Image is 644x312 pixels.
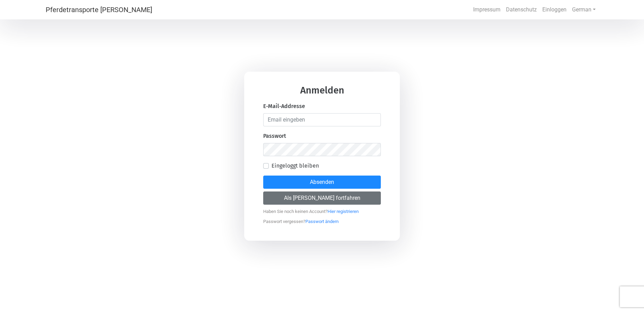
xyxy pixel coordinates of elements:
[272,162,319,170] label: Eingeloggt bleiben
[263,205,381,215] p: Haben Sie noch keinen Account ?
[263,86,381,102] h3: Anmelden
[263,176,381,189] button: Absenden
[263,102,305,110] label: E-Mail-Addresse
[569,3,598,17] a: German
[328,205,359,214] a: Hier registrieren
[305,215,339,224] a: Passwort ändern
[470,3,503,17] a: Impressum
[263,132,286,140] label: Passwort
[46,3,152,17] a: Pferdetransporte [PERSON_NAME]
[503,3,540,17] a: Datenschutz
[263,113,381,126] input: Email eingeben
[540,3,569,17] a: Einloggen
[263,215,381,225] p: Passwort vergessen ?
[263,191,381,205] button: Als [PERSON_NAME] fortfahren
